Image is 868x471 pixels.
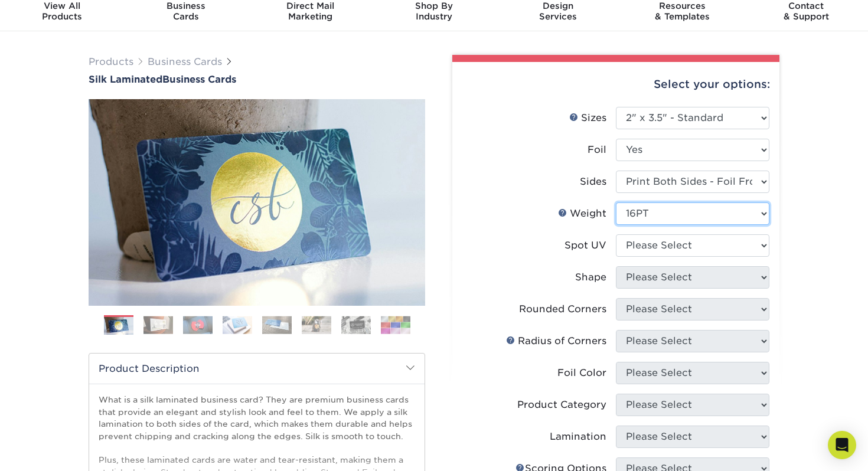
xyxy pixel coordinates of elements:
[3,435,100,467] iframe: Google Customer Reviews
[381,316,410,334] img: Business Cards 08
[372,1,496,22] div: Industry
[620,1,744,11] span: Resources
[341,316,371,334] img: Business Cards 07
[89,74,162,85] span: Silk Laminated
[124,1,248,11] span: Business
[506,334,606,348] div: Radius of Corners
[519,302,606,316] div: Rounded Corners
[104,311,133,341] img: Business Cards 01
[744,1,868,11] span: Contact
[517,398,606,412] div: Product Category
[89,34,425,371] img: Silk Laminated 01
[183,316,213,334] img: Business Cards 03
[828,431,856,459] div: Open Intercom Messenger
[302,316,331,334] img: Business Cards 06
[462,62,770,107] div: Select your options:
[262,316,292,334] img: Business Cards 05
[569,111,606,125] div: Sizes
[89,354,425,384] h2: Product Description
[248,1,372,11] span: Direct Mail
[557,366,606,380] div: Foil Color
[89,56,133,67] a: Products
[223,316,252,334] img: Business Cards 04
[564,238,606,253] div: Spot UV
[620,1,744,22] div: & Templates
[89,74,425,85] a: Silk LaminatedBusiness Cards
[744,1,868,22] div: & Support
[496,1,620,22] div: Services
[124,1,248,22] div: Cards
[372,1,496,11] span: Shop By
[248,1,372,22] div: Marketing
[588,143,606,157] div: Foil
[89,74,425,85] h1: Business Cards
[580,175,606,189] div: Sides
[575,270,606,284] div: Shape
[496,1,620,11] span: Design
[143,316,173,334] img: Business Cards 02
[558,207,606,221] div: Weight
[148,56,222,67] a: Business Cards
[550,430,606,444] div: Lamination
